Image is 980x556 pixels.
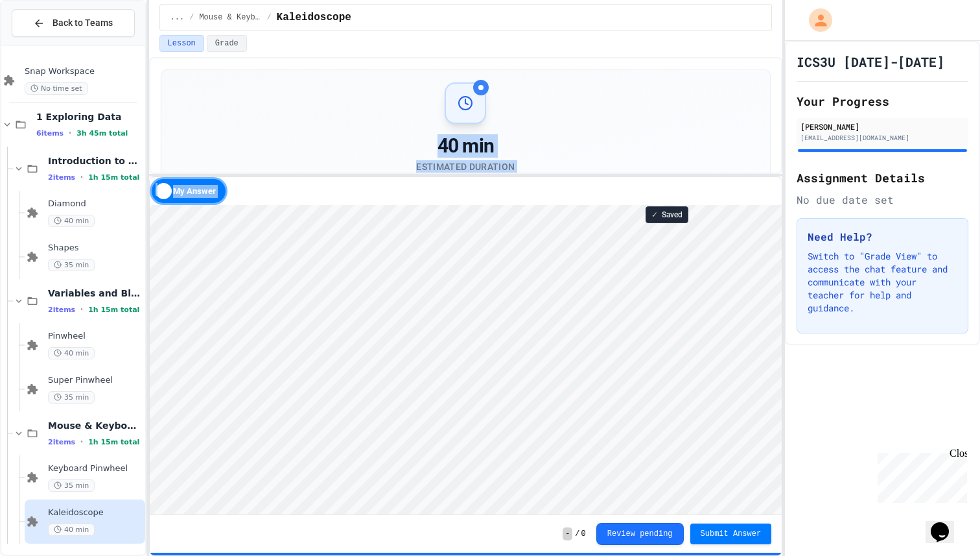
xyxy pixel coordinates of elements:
h2: Your Progress [797,92,968,110]
span: No time set [25,82,88,95]
span: 1h 15m total [88,306,139,314]
div: No due date set [797,192,968,208]
span: 2 items [48,438,75,446]
span: ... [170,12,185,23]
span: Diamond [48,199,143,210]
span: Introduction to Snap [48,155,143,167]
iframe: chat widget [926,504,967,543]
h3: Need Help? [808,229,957,245]
span: Kaleidoscope [48,507,143,518]
span: 2 items [48,173,75,182]
span: 40 min [48,524,95,536]
span: Submit Answer [701,529,762,539]
span: 1h 15m total [88,438,139,446]
span: / [189,12,194,23]
span: Shapes [48,243,143,254]
span: Mouse & Keyboard [48,420,143,431]
span: 3h 45m total [76,129,128,138]
span: ✓ [651,210,658,220]
div: 40 min [416,134,515,158]
span: Kaleidoscope [277,10,351,25]
span: - [563,527,572,540]
button: Grade [207,35,247,52]
span: • [69,128,71,138]
h2: Assignment Details [797,169,968,187]
span: 40 min [48,347,95,359]
span: / [575,529,579,539]
span: 1h 15m total [88,173,139,182]
span: / [266,12,271,23]
span: • [80,172,83,182]
span: Keyboard Pinwheel [48,463,143,474]
div: My Account [795,5,835,35]
button: Lesson [159,35,204,52]
span: Snap Workspace [25,66,143,77]
span: 6 items [36,129,64,138]
span: Pinwheel [48,331,143,342]
button: Submit Answer [690,524,772,544]
span: Variables and Blocks [48,287,143,299]
h1: ICS3U [DATE]-[DATE] [797,53,944,71]
iframe: Snap! Programming Environment [150,205,782,514]
span: 1 Exploring Data [36,111,143,123]
span: 0 [581,529,586,539]
span: Saved [662,210,682,220]
p: Switch to "Grade View" to access the chat feature and communicate with your teacher for help and ... [808,250,957,315]
span: 35 min [48,391,95,404]
div: [EMAIL_ADDRESS][DOMAIN_NAME] [800,133,964,143]
span: • [80,304,83,315]
span: Super Pinwheel [48,375,143,386]
span: 2 items [48,306,75,314]
iframe: chat widget [872,448,967,503]
div: Estimated Duration [416,160,515,173]
span: • [80,437,83,447]
div: Chat with us now!Close [5,5,89,82]
span: 35 min [48,259,95,271]
button: Review pending [596,523,684,545]
button: Back to Teams [12,9,135,37]
span: Mouse & Keyboard [199,12,261,23]
span: 40 min [48,215,95,227]
span: 35 min [48,479,95,492]
span: Back to Teams [52,16,113,30]
div: [PERSON_NAME] [800,121,964,132]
